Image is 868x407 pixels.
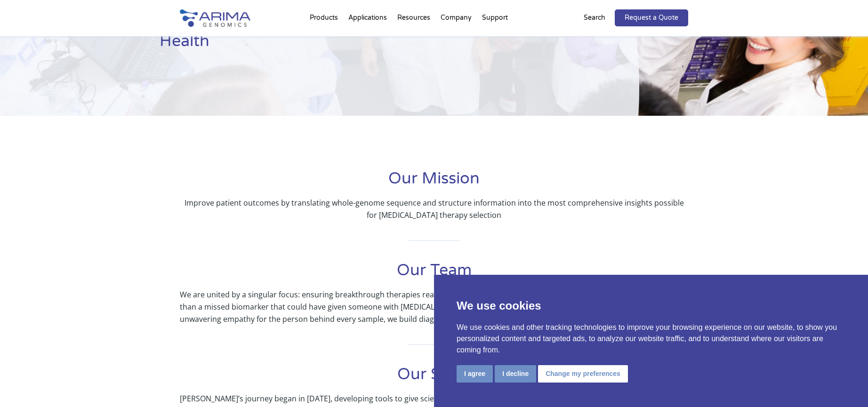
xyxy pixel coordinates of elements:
[180,168,688,197] h1: Our Mission
[538,365,628,383] button: Change my preferences
[180,288,688,325] p: We are united by a singular focus: ensuring breakthrough therapies reach the patients they were c...
[457,365,493,383] button: I agree
[457,297,845,314] p: We use cookies
[584,12,605,24] p: Search
[180,197,688,221] p: Improve patient outcomes by translating whole-genome sequence and structure information into the ...
[180,9,250,27] img: Arima-Genomics-logo
[457,322,845,356] p: We use cookies and other tracking technologies to improve your browsing experience on our website...
[180,364,688,392] h1: Our Story
[495,365,536,383] button: I decline
[180,260,688,288] h1: Our Team
[615,9,688,26] a: Request a Quote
